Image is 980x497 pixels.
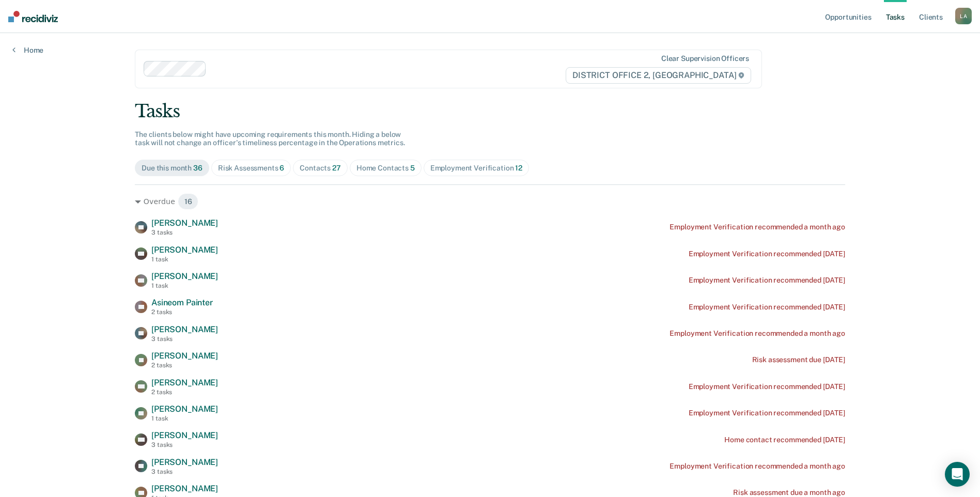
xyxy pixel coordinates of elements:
span: DISTRICT OFFICE 2, [GEOGRAPHIC_DATA] [566,67,751,84]
div: Home contact recommended [DATE] [724,436,845,444]
span: [PERSON_NAME] [151,404,218,414]
div: Employment Verification recommended [DATE] [689,409,845,417]
div: Due this month [142,164,203,173]
div: Clear supervision officers [661,54,749,63]
span: [PERSON_NAME] [151,351,218,361]
div: Employment Verification [430,164,522,173]
div: Employment Verification recommended [DATE] [689,303,845,312]
div: 3 tasks [151,229,218,236]
span: [PERSON_NAME] [151,457,218,467]
div: Employment Verification recommended [DATE] [689,250,845,258]
span: [PERSON_NAME] [151,484,218,493]
div: 3 tasks [151,468,218,475]
span: [PERSON_NAME] [151,271,218,281]
div: Employment Verification recommended [DATE] [689,382,845,391]
button: LA [955,8,972,24]
div: Overdue 16 [135,193,845,210]
div: Employment Verification recommended a month ago [670,223,845,231]
div: Risk assessment due [DATE] [752,355,845,364]
img: Recidiviz [8,11,58,22]
div: L A [955,8,972,24]
span: 12 [515,164,522,172]
span: [PERSON_NAME] [151,218,218,228]
a: Home [12,45,43,55]
div: 3 tasks [151,335,218,343]
span: [PERSON_NAME] [151,245,218,255]
div: 1 task [151,415,218,422]
div: 1 task [151,256,218,263]
span: [PERSON_NAME] [151,324,218,334]
div: Employment Verification recommended a month ago [670,329,845,338]
div: 2 tasks [151,389,218,396]
div: Risk Assessments [218,164,285,173]
div: 2 tasks [151,362,218,369]
div: 3 tasks [151,441,218,448]
div: Contacts [300,164,341,173]
span: [PERSON_NAME] [151,378,218,387]
div: Risk assessment due a month ago [733,488,845,497]
div: Employment Verification recommended [DATE] [689,276,845,285]
div: Employment Verification recommended a month ago [670,462,845,471]
div: Home Contacts [356,164,415,173]
span: 27 [332,164,341,172]
span: Asineom Painter [151,298,213,307]
span: [PERSON_NAME] [151,430,218,440]
span: 5 [410,164,415,172]
span: 36 [193,164,203,172]
div: 2 tasks [151,308,213,316]
div: Open Intercom Messenger [945,462,970,487]
span: 16 [178,193,199,210]
span: The clients below might have upcoming requirements this month. Hiding a below task will not chang... [135,130,405,147]
div: 1 task [151,282,218,289]
span: 6 [279,164,284,172]
div: Tasks [135,101,845,122]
